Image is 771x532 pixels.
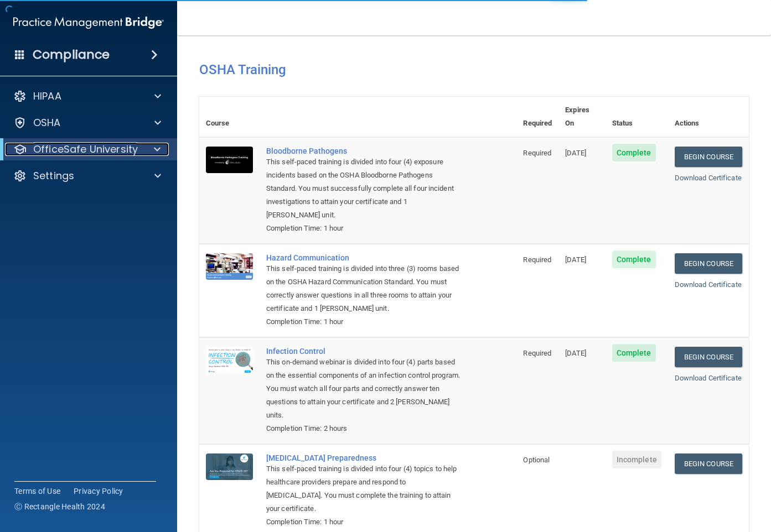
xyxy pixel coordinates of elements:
span: Ⓒ Rectangle Health 2024 [14,501,105,512]
div: This self-paced training is divided into four (4) topics to help healthcare providers prepare and... [266,462,461,515]
span: Complete [612,144,656,161]
iframe: Drift Widget Chat Controller [579,453,758,498]
h4: Compliance [33,47,110,62]
span: Required [523,255,551,264]
span: Incomplete [612,451,661,468]
th: Course [199,97,260,137]
img: PMB logo [13,12,164,34]
a: Bloodborne Pathogens [266,147,461,155]
span: [DATE] [565,149,586,157]
a: Download Certificate [675,174,742,182]
p: OfficeSafe University [33,143,138,156]
div: This on-demand webinar is divided into four (4) parts based on the essential components of an inf... [266,356,461,422]
a: Terms of Use [14,486,60,497]
a: Infection Control [266,347,461,356]
a: Settings [13,169,161,182]
p: Settings [33,169,74,182]
th: Status [606,97,668,137]
p: OSHA [33,116,61,129]
p: HIPAA [33,90,61,103]
th: Required [516,97,558,137]
a: [MEDICAL_DATA] Preparedness [266,453,461,462]
a: HIPAA [13,90,161,103]
a: Begin Course [675,347,742,367]
div: Completion Time: 1 hour [266,315,461,328]
th: Expires On [558,97,606,137]
span: [DATE] [565,349,586,357]
a: Begin Course [675,147,742,167]
div: Completion Time: 1 hour [266,222,461,235]
span: Complete [612,251,656,268]
span: Required [523,149,551,157]
span: [DATE] [565,255,586,264]
span: Complete [612,344,656,362]
span: Required [523,349,551,357]
div: This self-paced training is divided into four (4) exposure incidents based on the OSHA Bloodborne... [266,155,461,222]
a: Download Certificate [675,374,742,382]
h4: OSHA Training [199,62,749,77]
div: Completion Time: 1 hour [266,515,461,529]
a: Privacy Policy [74,486,123,497]
div: This self-paced training is divided into three (3) rooms based on the OSHA Hazard Communication S... [266,262,461,315]
a: OSHA [13,116,161,129]
span: Optional [523,456,550,464]
th: Actions [668,97,749,137]
a: Download Certificate [675,280,742,289]
a: Hazard Communication [266,253,461,262]
a: Begin Course [675,253,742,274]
a: OfficeSafe University [13,143,161,156]
div: Completion Time: 2 hours [266,422,461,435]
